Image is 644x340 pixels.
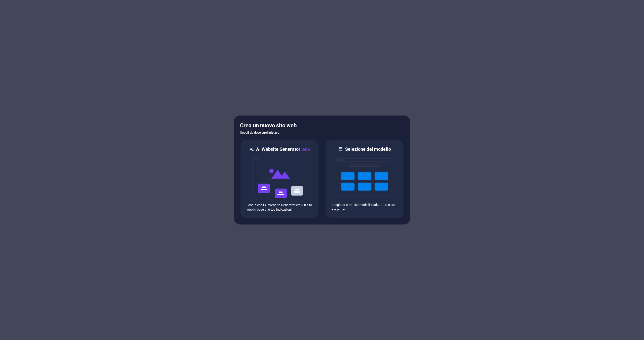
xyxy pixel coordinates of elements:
img: ai [252,153,307,203]
h5: Crea un nuovo sito web [240,122,404,130]
span: Beta [300,147,310,152]
div: AI Website GeneratorBetaaiLascia che l'AI Website Generator crei un sito web in base alle tue ind... [240,140,319,218]
h6: Selezione del modello [345,146,391,152]
h6: Scegli da dove vuoi iniziare [240,130,404,136]
div: Selezione del modelloScegli tra oltre 150 modelli e adattali alle tue esigenze. [325,140,404,218]
p: Lascia che l'AI Website Generator crei un sito web in base alle tue indicazioni. [247,203,312,212]
h6: AI Website Generator [256,146,310,153]
p: Scegli tra oltre 150 modelli e adattali alle tue esigenze. [332,203,397,212]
